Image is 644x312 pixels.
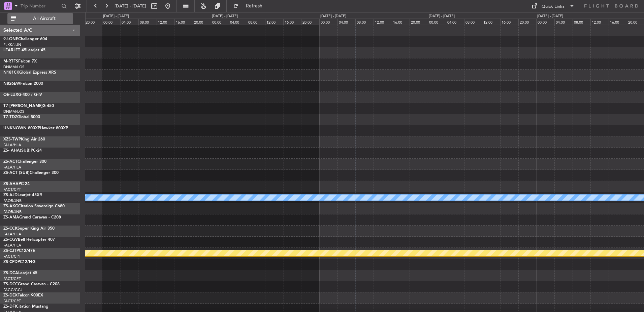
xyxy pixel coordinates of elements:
div: 16:00 [174,19,193,25]
a: FALA/HLA [3,142,21,148]
button: Refresh [230,1,270,11]
div: 12:00 [374,19,392,25]
a: ZS-AJDLearjet 45XR [3,193,42,197]
span: ZS-CPD [3,260,18,264]
a: ZS-AKGCitation Sovereign C680 [3,204,65,208]
a: ZS-AHAPC-24 [3,182,30,186]
span: ZS-AKG [3,204,18,208]
a: ZS-AMAGrand Caravan - C208 [3,215,61,219]
a: M-RTFSFalcon 7X [3,59,37,63]
span: ZS- AHA(SUB) [3,149,31,153]
div: [DATE] - [DATE] [212,14,238,19]
div: 08:00 [573,19,591,25]
div: 04:00 [554,19,573,25]
div: 00:00 [428,19,446,25]
span: ZS-DCA [3,271,18,275]
span: ZS-DCC [3,282,18,286]
a: N181CKGlobal Express XRS [3,71,56,75]
div: 12:00 [265,19,283,25]
a: UNKNOWN 800XPHawker 800XP [3,126,68,130]
span: 9J-ONE [3,37,18,41]
span: ZS-CCK [3,227,18,231]
div: 12:00 [590,19,609,25]
div: 08:00 [464,19,482,25]
div: 00:00 [211,19,229,25]
span: T7-TDZ [3,115,17,119]
span: LEARJET 45 [3,48,26,52]
a: ZS- AHA(SUB)PC-24 [3,149,42,153]
a: 9J-ONEChallenger 604 [3,37,47,41]
span: UNKNOWN 800XP [3,126,40,130]
a: ZS-DCCGrand Caravan - C208 [3,282,60,286]
div: [DATE] - [DATE] [429,14,455,19]
div: 20:00 [301,19,319,25]
div: 00:00 [319,19,337,25]
a: FACT/CPT [3,276,21,281]
div: 00:00 [536,19,554,25]
a: T7-[PERSON_NAME]G-450 [3,104,54,108]
span: OE-LUX [3,93,18,97]
button: All Aircraft [7,13,73,24]
span: ZS-ACT [3,160,18,164]
a: ZS-CGVBell Helicopter 407 [3,238,55,242]
span: ZS-CJT [3,249,17,253]
a: FACT/CPT [3,298,21,304]
span: Refresh [240,4,268,8]
div: 12:00 [482,19,500,25]
div: 16:00 [392,19,410,25]
input: Trip Number [21,1,59,11]
div: 08:00 [138,19,157,25]
span: ZS-DEX [3,293,18,297]
span: ZS-AHA [3,182,19,186]
a: N826EWFalcon 2000 [3,82,43,86]
div: 04:00 [120,19,138,25]
a: FLKK/LUN [3,42,21,47]
div: 12:00 [157,19,175,25]
a: ZS-CCKSuper King Air 350 [3,227,55,231]
span: N826EW [3,82,20,86]
span: [DATE] - [DATE] [115,3,146,9]
div: 08:00 [355,19,374,25]
span: N181CK [3,71,19,75]
a: FALA/HLA [3,232,21,237]
a: ZS-ACTChallenger 300 [3,160,46,164]
a: ZS-DEXFalcon 900EX [3,293,43,297]
span: All Aircraft [18,16,71,21]
span: T7-[PERSON_NAME] [3,104,42,108]
a: ZS-CPDPC12/NG [3,260,35,264]
span: ZS-DFI [3,305,16,309]
div: 04:00 [446,19,464,25]
a: FACT/CPT [3,187,21,192]
a: XZS-TWPKing Air 260 [3,137,45,141]
a: FALA/HLA [3,165,21,170]
div: [DATE] - [DATE] [320,14,346,19]
a: FAOR/JNB [3,209,22,214]
div: 20:00 [410,19,428,25]
div: 04:00 [229,19,247,25]
div: Quick Links [542,3,565,10]
a: LEARJET 45Learjet 45 [3,48,45,52]
a: T7-TDZGlobal 5000 [3,115,40,119]
div: 08:00 [247,19,265,25]
span: ZS-AMA [3,215,19,219]
a: FAOR/JNB [3,198,22,203]
a: FALA/HLA [3,243,21,248]
a: ZS-ACT (SUB)Challenger 300 [3,171,59,175]
a: FAGC/GCJ [3,287,22,292]
a: DNMM/LOS [3,64,24,70]
span: ZS-AJD [3,193,18,197]
button: Quick Links [528,1,578,11]
div: 20:00 [193,19,211,25]
div: 16:00 [500,19,518,25]
span: M-RTFS [3,59,18,63]
a: OE-LUXG-400 / G-IV [3,93,42,97]
span: ZS-CGV [3,238,18,242]
div: 20:00 [518,19,537,25]
a: ZS-CJTPC12/47E [3,249,35,253]
div: 00:00 [102,19,120,25]
a: FACT/CPT [3,254,21,259]
a: ZS-DFICitation Mustang [3,305,49,309]
div: 16:00 [609,19,627,25]
span: XZS-TWP [3,137,21,141]
div: [DATE] - [DATE] [103,14,129,19]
